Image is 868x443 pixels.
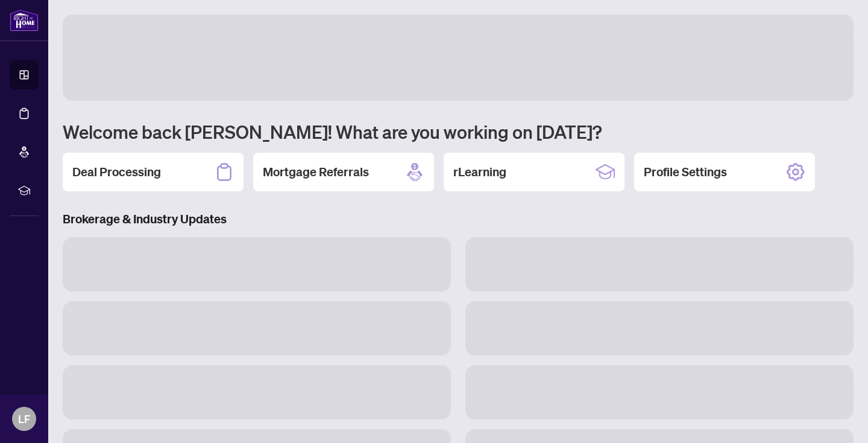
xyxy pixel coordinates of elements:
img: logo [10,9,39,31]
h2: Mortgage Referrals [263,164,369,180]
h1: Welcome back [PERSON_NAME]! What are you working on [DATE]? [63,120,854,143]
h2: Profile Settings [644,164,727,180]
h2: rLearning [453,164,506,180]
h3: Brokerage & Industry Updates [63,211,854,228]
span: LF [18,410,30,427]
h2: Deal Processing [72,164,161,180]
